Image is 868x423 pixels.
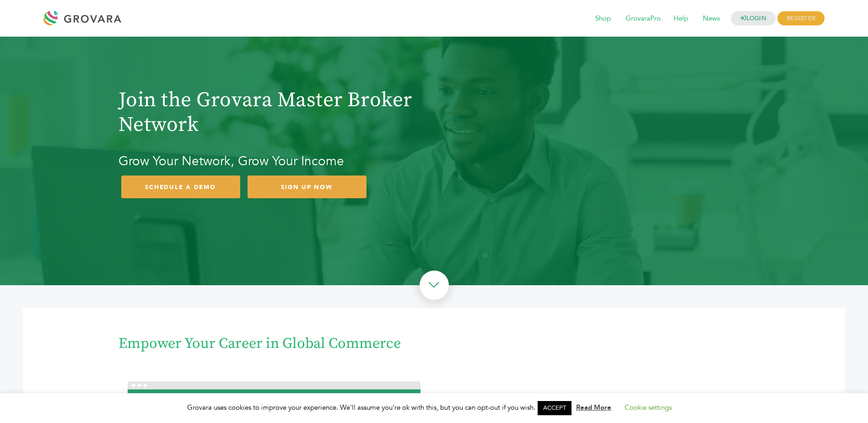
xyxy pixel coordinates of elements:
a: Shop [589,14,617,24]
a: ACCEPT [538,401,571,415]
h1: Join the Grovara Master Broker Network [119,88,430,137]
span: REGISTER [777,11,825,26]
a: Help [667,14,695,24]
span: Help [667,10,695,27]
a: GrovaraPro [619,14,667,24]
h1: Empower Your Career in Global Commerce [119,335,750,354]
span: GrovaraPro [619,10,667,27]
span: Shop [589,10,617,27]
span: News [696,10,726,27]
a: Cookie settings [625,403,672,412]
a: SCHEDULE A DEMO [121,175,240,199]
span: Grovara uses cookies to improve your experience. We'll assume you're ok with this, but you can op... [187,403,681,412]
a: SIGN UP NOW [248,175,367,199]
h2: Grow Your Network, Grow Your Income [119,151,430,172]
a: Read More [576,403,611,412]
a: LOGIN [731,11,776,26]
a: News [696,14,726,24]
